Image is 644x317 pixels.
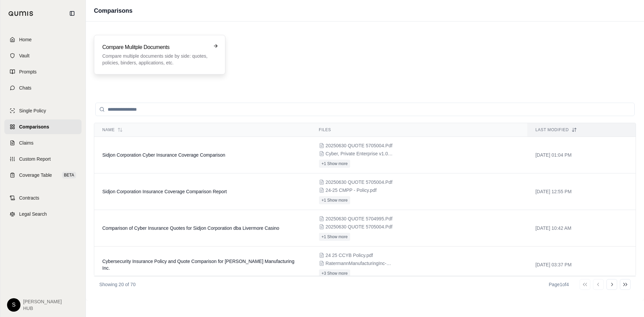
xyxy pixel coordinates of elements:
span: Cybersecurity Insurance Policy and Quote Comparison for Ratermann Manufacturing Inc. [102,259,294,271]
a: Coverage TableBETA [4,168,82,182]
span: Sidjon Corporation Cyber Insurance Coverage Comparison [102,152,225,158]
button: +1 Show more [319,160,351,168]
span: 24-25 CMPP - Policy.pdf [326,187,377,194]
a: Single Policy [4,103,82,118]
p: Compare multiple documents side by side: quotes, policies, binders, applications, etc. [102,53,208,66]
img: Qumis Logo [8,11,34,16]
a: Vault [4,48,82,63]
span: RatermannManufacturingInc-QCB-250-5GTO7ECP-Cowbell-Specimen-Doc..pdf [326,260,393,267]
span: Chats [19,85,32,91]
span: BETA [62,172,76,178]
span: Legal Search [19,211,47,217]
button: +1 Show more [319,233,351,241]
span: Custom Report [19,156,51,162]
span: 20250630 QUOTE 5704995.Pdf [326,215,392,222]
span: Vault [19,52,30,59]
a: Custom Report [4,152,82,166]
td: [DATE] 10:42 AM [527,210,636,247]
div: Page 1 of 4 [549,281,569,288]
span: 20250630 QUOTE 5705004.Pdf [326,142,392,149]
a: Contracts [4,191,82,205]
p: Showing 20 of 70 [99,281,136,288]
span: Comparison of Cyber Insurance Quotes for Sidjon Corporation dba Livermore Casino [102,225,279,231]
span: 20250630 QUOTE 5705004.Pdf [326,179,392,186]
button: +3 Show more [319,269,351,277]
span: Single Policy [19,107,46,114]
h1: Comparisons [94,6,132,15]
th: Files [311,123,528,137]
span: Contracts [19,195,39,201]
span: [PERSON_NAME] [23,298,62,305]
span: Home [19,36,32,43]
span: Prompts [19,68,37,75]
span: 24 25 CCYB Policy.pdf [326,252,373,259]
span: 20250630 QUOTE 5705004.Pdf [326,223,392,230]
a: Comparisons [4,119,82,134]
span: Claims [19,140,34,146]
div: Last modified [535,127,628,133]
span: HUB [23,305,62,312]
h3: Compare Mulitple Documents [102,43,208,51]
a: Chats [4,81,82,95]
a: Prompts [4,64,82,79]
div: S [7,298,20,312]
td: [DATE] 03:37 PM [527,247,636,283]
a: Home [4,32,82,47]
span: Cyber, Private Enterprise v1.0.pdf [326,150,393,157]
a: Claims [4,136,82,150]
button: Collapse sidebar [67,8,77,19]
div: Name [102,127,303,133]
span: Coverage Table [19,172,52,178]
span: Comparisons [19,123,49,130]
td: [DATE] 01:04 PM [527,137,636,173]
td: [DATE] 12:55 PM [527,173,636,210]
span: Sidjon Corporation Insurance Coverage Comparison Report [102,189,227,194]
a: Legal Search [4,207,82,221]
button: +1 Show more [319,196,351,204]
